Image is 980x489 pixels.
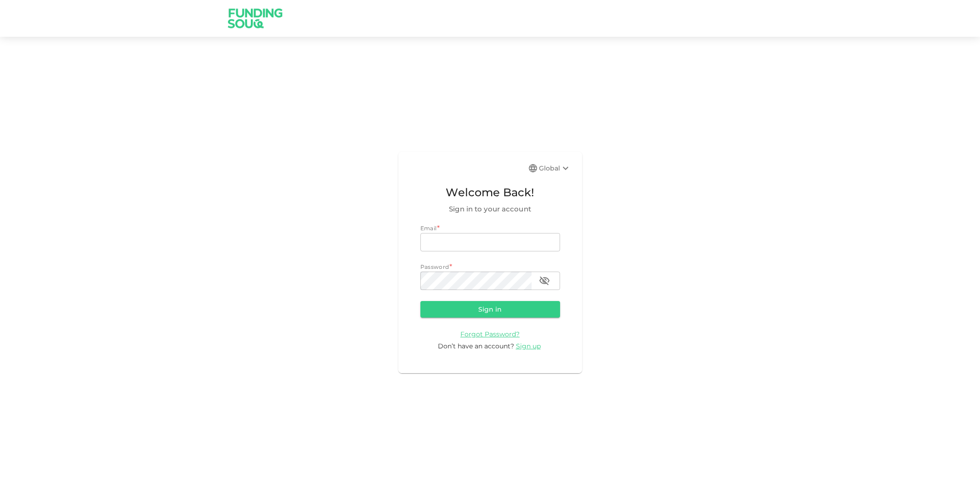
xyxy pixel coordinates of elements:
[420,301,560,318] button: Sign in
[539,163,571,174] div: Global
[516,342,541,350] span: Sign up
[420,233,560,251] input: email
[420,225,437,232] span: Email
[420,272,532,290] input: password
[460,330,520,338] a: Forgot Password?
[420,263,449,270] span: Password
[438,342,514,350] span: Don’t have an account?
[420,184,560,201] span: Welcome Back!
[420,204,560,215] span: Sign in to your account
